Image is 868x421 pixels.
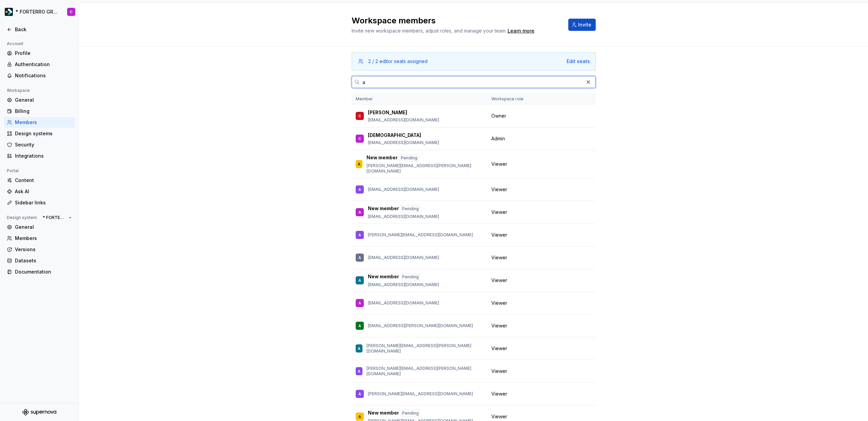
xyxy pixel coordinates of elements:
button: Edit seats [567,58,590,65]
a: General [4,95,75,105]
a: Sidebar links [4,197,75,208]
span: Admin [491,135,505,142]
a: Documentation [4,266,75,277]
p: New member [368,273,399,281]
div: Profile [15,50,72,57]
div: A [358,186,361,193]
input: Search in workspace members... [360,76,584,88]
a: Security [4,139,75,150]
p: [PERSON_NAME][EMAIL_ADDRESS][PERSON_NAME][DOMAIN_NAME] [367,163,483,174]
p: [PERSON_NAME][EMAIL_ADDRESS][DOMAIN_NAME] [368,391,473,397]
div: A [358,161,360,167]
a: Authentication [4,59,75,70]
p: New member [368,205,399,213]
span: Viewer [491,390,507,397]
span: * FORTERRO GROUP * [43,215,66,220]
div: * FORTERRO GROUP * [16,8,59,15]
p: New member [367,154,398,162]
div: Back [15,26,72,33]
div: Members [15,119,72,126]
button: * FORTERRO GROUP *C [1,4,77,19]
p: [EMAIL_ADDRESS][DOMAIN_NAME] [368,255,439,260]
span: Owner [491,113,506,119]
span: Viewer [491,322,507,329]
div: A [358,232,361,238]
div: Authentication [15,61,72,68]
a: Integrations [4,151,75,161]
div: Pending [400,205,420,213]
p: [PERSON_NAME] [368,109,407,116]
div: Pending [399,154,419,162]
div: A [358,254,361,261]
div: 2 / 2 editor seats assigned [368,58,428,65]
div: C [70,9,73,15]
span: Invite [578,21,591,28]
th: Workspace role [487,94,539,105]
img: 19b433f1-4eb9-4ddc-9788-ff6ca78edb97.png [5,8,13,16]
a: Content [4,175,75,186]
p: [EMAIL_ADDRESS][DOMAIN_NAME] [368,140,439,145]
span: Viewer [491,254,507,261]
span: Viewer [491,209,507,216]
div: Pending [400,273,420,281]
div: Content [15,177,72,184]
div: Design system [4,214,40,222]
a: Back [4,24,75,35]
p: [DEMOGRAPHIC_DATA] [368,132,421,139]
span: Viewer [491,232,507,238]
div: Billing [15,108,72,115]
div: General [15,97,72,103]
div: A [358,322,361,329]
a: Members [4,117,75,128]
span: Viewer [491,300,507,306]
div: A [358,368,360,375]
p: [EMAIL_ADDRESS][DOMAIN_NAME] [368,117,439,123]
div: Ask AI [15,188,72,195]
p: [PERSON_NAME][EMAIL_ADDRESS][DOMAIN_NAME] [368,232,473,238]
a: Versions [4,244,75,255]
p: New member [368,409,399,417]
th: Member [352,94,487,105]
div: A [358,413,361,420]
div: Integrations [15,153,72,159]
p: [PERSON_NAME][EMAIL_ADDRESS][PERSON_NAME][DOMAIN_NAME] [367,366,483,377]
p: [EMAIL_ADDRESS][DOMAIN_NAME] [368,214,439,219]
div: Pending [400,409,420,417]
div: A [358,277,361,284]
button: Invite [568,19,596,31]
div: Workspace [4,86,33,95]
a: Design systems [4,128,75,139]
p: [EMAIL_ADDRESS][DOMAIN_NAME] [368,282,439,287]
a: Billing [4,106,75,117]
div: Datasets [15,257,72,264]
a: Notifications [4,70,75,81]
p: [EMAIL_ADDRESS][DOMAIN_NAME] [368,300,439,306]
span: Viewer [491,368,507,375]
div: A [358,209,361,216]
div: Versions [15,246,72,253]
span: Viewer [491,345,507,352]
a: Learn more [508,27,534,34]
span: Viewer [491,161,507,167]
div: Portal [4,167,21,175]
span: Viewer [491,186,507,193]
div: Sidebar links [15,199,72,206]
span: . [507,28,535,34]
span: Viewer [491,277,507,284]
span: Viewer [491,413,507,420]
div: C [358,113,361,119]
a: Members [4,233,75,244]
a: Ask AI [4,186,75,197]
a: General [4,222,75,233]
div: A [358,390,361,397]
p: [PERSON_NAME][EMAIL_ADDRESS][PERSON_NAME][DOMAIN_NAME] [367,343,483,354]
a: Datasets [4,255,75,266]
div: A [358,300,361,306]
span: Invite new workspace members, adjust roles, and manage your team. [352,28,507,34]
p: [EMAIL_ADDRESS][DOMAIN_NAME] [368,187,439,192]
div: Documentation [15,268,72,275]
div: C [358,135,361,142]
div: Account [4,40,26,48]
